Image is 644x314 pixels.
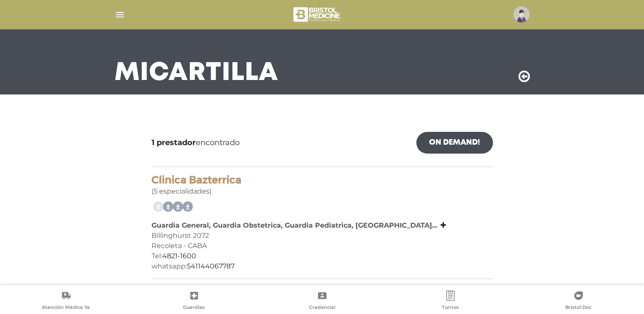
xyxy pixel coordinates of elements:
div: (5 especialidades) [152,174,493,197]
a: 541144067787 [187,262,235,270]
a: Bristol Doc [514,291,642,312]
span: Bristol Doc [565,304,592,312]
span: Guardias [183,304,205,312]
span: Credencial [309,304,335,312]
img: profile-placeholder.svg [513,6,530,23]
h4: Clinica Bazterrica [152,174,493,186]
a: 4821-1600 [162,252,196,260]
b: 1 prestador [152,138,196,147]
span: Atención Médica Ya [42,304,90,312]
img: Cober_menu-lines-white.svg [114,9,125,20]
span: encontrado [152,137,240,148]
div: Billinghurst 2072 [152,231,493,241]
b: Guardia General, Guardia Obstetrica, Guardia Pediatrica, [GEOGRAPHIC_DATA]... [152,221,437,229]
span: Turnos [442,304,459,312]
a: On Demand! [416,132,493,154]
div: Tel: [152,251,493,261]
img: bristol-medicine-blanco.png [292,4,343,25]
a: Turnos [386,291,514,312]
h3: Mi Cartilla [114,62,278,84]
a: Credencial [258,291,386,312]
div: whatsapp: [152,261,493,271]
a: Guardias [130,291,258,312]
div: Recoleta - CABA [152,241,493,251]
a: Atención Médica Ya [2,291,130,312]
